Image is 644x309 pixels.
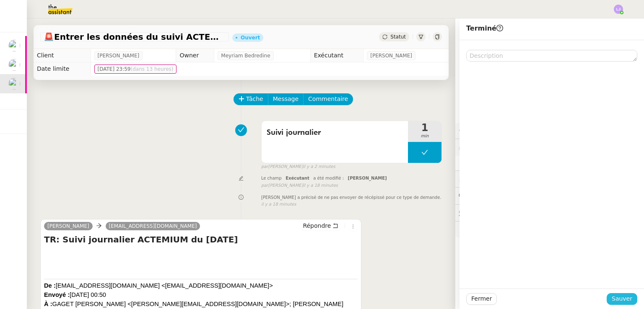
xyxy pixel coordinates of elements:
span: (dans 13 heures) [130,66,173,72]
div: Ouvert [241,35,260,40]
span: [PERSON_NAME] [47,223,89,229]
span: Sauver [612,294,632,304]
span: 🚨 [44,32,54,42]
button: Sauver [607,293,637,305]
img: users%2FWH1OB8fxGAgLOjAz1TtlPPgOcGL2%2Favatar%2F32e28291-4026-4208-b892-04f74488d877 [8,59,20,71]
span: 💬 [459,192,512,199]
td: Date limite [34,62,91,76]
span: Tâche [246,94,263,104]
span: Message [273,94,299,104]
button: Fermer [466,293,497,305]
span: [PERSON_NAME] [370,51,412,60]
button: Tâche [234,93,268,105]
span: il y a 18 minutes [261,201,296,208]
div: ⏲️Tâches 1:58 [455,171,644,187]
span: Commentaire [308,94,348,104]
span: Exécutant [286,176,309,180]
span: 1 [408,123,441,133]
span: Statut [390,34,406,40]
small: [PERSON_NAME] [261,182,338,189]
td: Client [34,49,91,62]
div: 🔐Données client [455,139,644,155]
span: il y a 18 minutes [303,182,338,189]
span: [PERSON_NAME] [98,51,140,60]
span: ⚙️ [459,126,502,135]
span: 🧴 [459,226,485,233]
span: [PERSON_NAME] [348,176,387,180]
span: 🔐 [459,142,513,152]
span: [EMAIL_ADDRESS][DOMAIN_NAME] [109,223,197,229]
button: Commentaire [303,93,353,105]
div: 🕵️Autres demandes en cours [455,205,644,221]
span: min [408,133,441,140]
span: Entrer les données du suivi ACTEMIUM [44,33,226,41]
div: 💬Commentaires [455,188,644,204]
span: il y a 2 minutes [303,163,335,170]
img: users%2FxgWPCdJhSBeE5T1N2ZiossozSlm1%2Favatar%2F5b22230b-e380-461f-81e9-808a3aa6de32 [8,40,20,51]
span: Terminé [466,24,503,32]
span: De : [44,282,56,289]
button: Message [268,93,304,105]
span: Répondre [303,221,331,230]
img: svg [614,5,623,14]
small: [PERSON_NAME] [261,163,335,170]
div: ⚙️Procédures [455,122,644,139]
button: Répondre [300,221,341,230]
b: À : [44,301,52,307]
span: Suivi journalier [267,126,403,139]
span: par [261,163,268,170]
span: Le champ [261,176,282,180]
span: [DATE] 23:59 [98,65,174,73]
span: ⏲️ [459,175,517,182]
span: 🕵️ [459,209,548,216]
h4: TR: Suivi journalier ACTEMIUM du [DATE] [44,234,358,245]
div: 🧴Autres [455,221,644,238]
span: Meyriam Bedredine [221,51,270,60]
span: [PERSON_NAME] a précisé de ne pas envoyer de récépissé pour ce type de demande. [261,194,441,201]
b: Envoyé : [44,291,70,298]
span: a été modifié : [313,176,344,180]
img: users%2F06kvAzKMBqOxjLu2eDiYSZRFz222%2Favatar%2F9cfe4db0-b568-4f56-b615-e3f13251bd5a [8,78,20,90]
td: Owner [176,49,214,62]
td: Exécutant [310,49,364,62]
span: Fermer [471,294,492,304]
span: par [261,182,268,189]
